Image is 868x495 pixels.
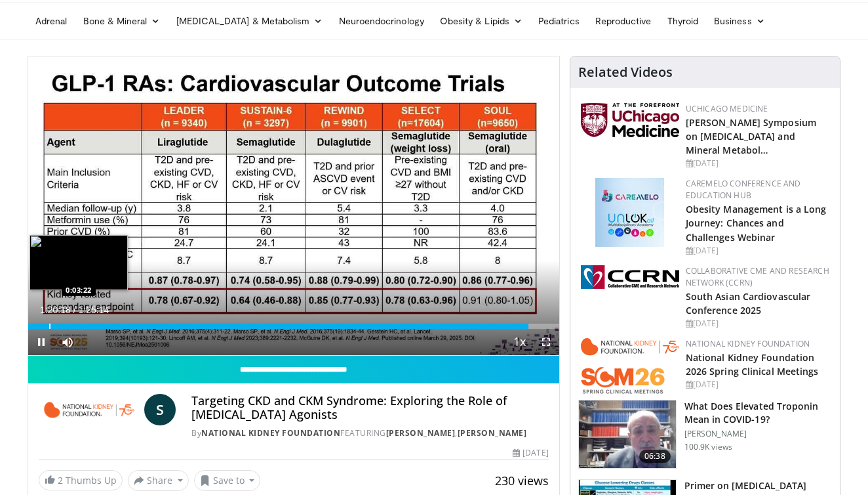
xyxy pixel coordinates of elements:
[495,473,549,488] span: 230 views
[587,8,660,34] a: Reproductive
[686,203,827,243] a: Obesity Management is a Long Journey: Chances and Challenges Webinar
[331,8,432,34] a: Neuroendocrinology
[639,450,671,463] span: 06:38
[432,8,530,34] a: Obesity & Lipids
[581,338,679,394] img: 79503c0a-d5ce-4e31-88bd-91ebf3c563fb.png.150x105_q85_autocrop_double_scale_upscale_version-0.2.png
[581,103,679,137] img: 5f87bdfb-7fdf-48f0-85f3-b6bcda6427bf.jpg.150x105_q85_autocrop_double_scale_upscale_version-0.2.jpg
[660,8,707,34] a: Thyroid
[39,394,139,425] img: National Kidney Foundation
[686,379,829,391] div: [DATE]
[28,56,559,356] video-js: Video Player
[686,290,811,316] a: South Asian Cardiovascular Conference 2025
[686,116,816,156] a: [PERSON_NAME] Symposium on [MEDICAL_DATA] and Mineral Metabol…
[458,427,527,439] a: [PERSON_NAME]
[28,324,559,329] div: Progress Bar
[75,8,168,34] a: Bone & Mineral
[686,158,829,169] div: [DATE]
[73,305,76,315] span: /
[684,442,732,452] p: 100.9K views
[706,8,773,34] a: Business
[144,394,176,425] a: S
[30,235,128,290] img: image.jpeg
[686,338,810,349] a: National Kidney Foundation
[686,178,801,201] a: CaReMeLO Conference and Education Hub
[54,329,81,355] button: Mute
[684,400,832,426] h3: What Does Elevated Troponin Mean in COVID-19?
[578,400,832,469] a: 06:38 What Does Elevated Troponin Mean in COVID-19? [PERSON_NAME] 100.9K views
[201,427,340,439] a: National Kidney Foundation
[533,329,559,355] button: Fullscreen
[595,178,664,247] img: 45df64a9-a6de-482c-8a90-ada250f7980c.png.150x105_q85_autocrop_double_scale_upscale_version-0.2.jpg
[684,479,832,492] h3: Primer on [MEDICAL_DATA]
[684,429,832,439] p: [PERSON_NAME]
[581,265,679,289] img: a04ee3ba-8487-4636-b0fb-5e8d268f3737.png.150x105_q85_autocrop_double_scale_upscale_version-0.2.png
[579,400,676,469] img: 98daf78a-1d22-4ebe-927e-10afe95ffd94.150x105_q85_crop-smart_upscale.jpg
[191,427,548,439] div: By FEATURING ,
[58,474,63,486] span: 2
[513,447,548,459] div: [DATE]
[686,103,768,114] a: UChicago Medicine
[194,470,261,491] button: Save to
[578,64,673,80] h4: Related Videos
[128,470,189,491] button: Share
[686,351,819,377] a: National Kidney Foundation 2026 Spring Clinical Meetings
[28,329,54,355] button: Pause
[507,329,533,355] button: Playback Rate
[191,394,548,422] h4: Targeting CKD and CKM Syndrome: Exploring the Role of [MEDICAL_DATA] Agonists
[168,8,331,34] a: [MEDICAL_DATA] & Metabolism
[686,245,829,257] div: [DATE]
[386,427,456,439] a: [PERSON_NAME]
[686,265,829,288] a: Collaborative CME and Research Network (CCRN)
[40,305,71,315] span: 1:20:18
[686,318,829,330] div: [DATE]
[530,8,587,34] a: Pediatrics
[28,8,75,34] a: Adrenal
[39,470,123,490] a: 2 Thumbs Up
[79,305,109,315] span: 1:25:14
